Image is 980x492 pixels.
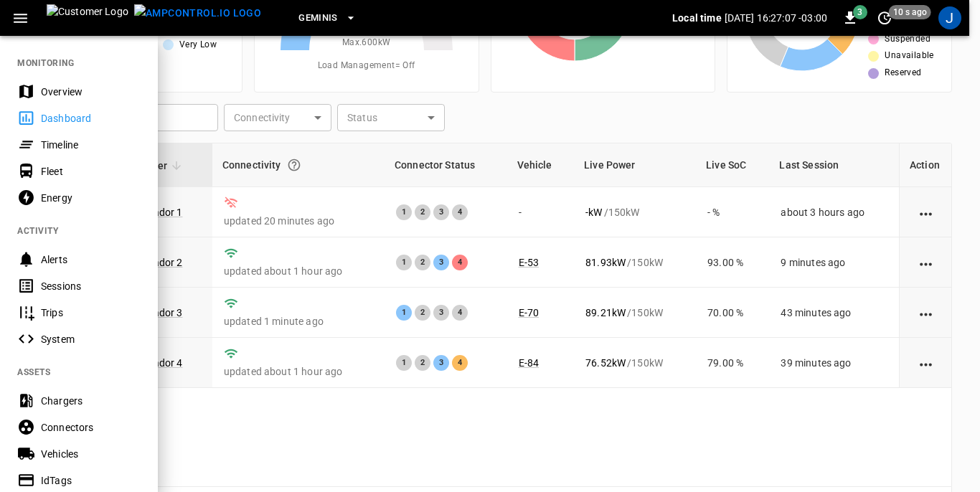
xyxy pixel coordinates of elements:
div: Connectors [41,420,141,435]
div: profile-icon [938,6,961,29]
p: Local time [672,11,722,25]
div: Vehicles [41,447,141,461]
span: Geminis [298,10,338,27]
div: Timeline [41,138,141,152]
div: Dashboard [41,111,141,126]
div: Alerts [41,252,141,267]
img: Customer Logo [47,4,128,32]
div: Chargers [41,394,141,408]
div: Energy [41,191,141,205]
p: [DATE] 16:27:07 -03:00 [725,11,827,25]
span: 10 s ago [889,5,931,19]
div: IdTags [41,473,141,488]
div: Sessions [41,279,141,293]
img: ampcontrol.io logo [134,4,261,22]
div: System [41,332,141,346]
div: Fleet [41,164,141,179]
button: set refresh interval [873,6,896,29]
span: 3 [853,5,867,19]
div: Trips [41,306,141,320]
div: Overview [41,85,141,99]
